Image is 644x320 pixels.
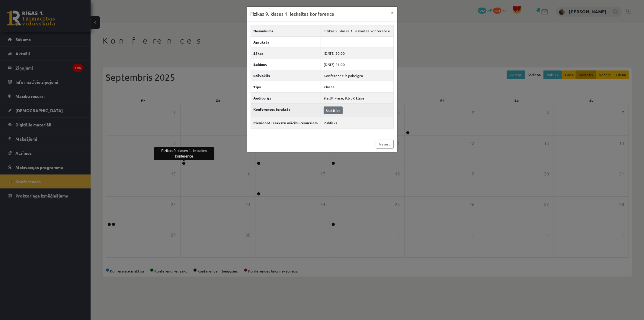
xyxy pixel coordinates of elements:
th: Konferences ieraksts [251,103,321,117]
th: Beidzas [251,59,321,70]
td: Klases [321,81,393,92]
td: 9.a JK klase, 9.b JK klase [321,92,393,103]
div: Fizikas 9. klases 1. ieskaites konference [154,147,214,160]
th: Sākas [251,47,321,59]
th: Auditorija [251,92,321,103]
th: Apraksts [251,36,321,47]
td: [DATE] 21:00 [321,59,393,70]
th: Pievienot ierakstu mācību resursiem [251,117,321,128]
td: [DATE] 20:00 [321,47,393,59]
th: Tips [251,81,321,92]
th: Nosaukums [251,25,321,36]
button: × [388,7,397,18]
a: Aizvērt [376,140,394,149]
h3: Fizikas 9. klases 1. ieskaites konference [251,10,335,18]
td: Fizikas 9. klases 1. ieskaites konference [321,25,393,36]
td: Konference ir pabeigta [321,70,393,81]
td: Publisks [321,117,393,128]
a: Skatīties [324,106,343,114]
th: Stāvoklis [251,70,321,81]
